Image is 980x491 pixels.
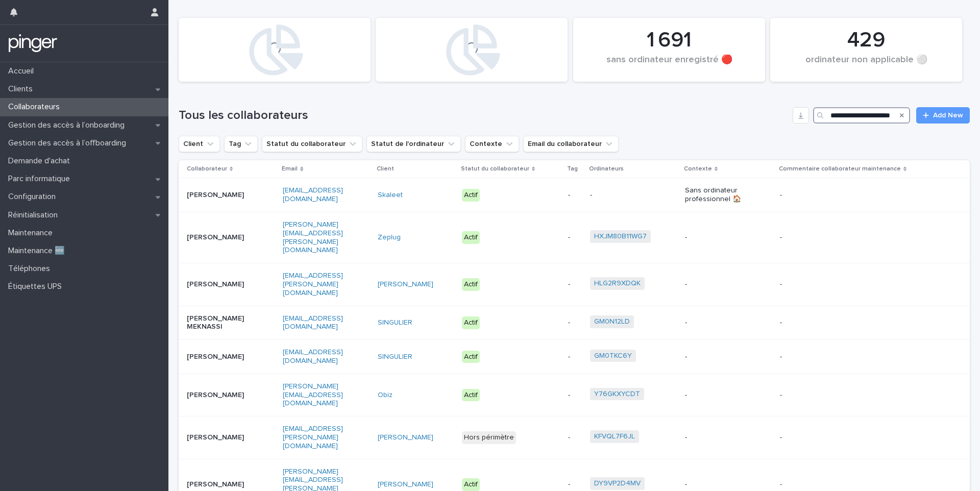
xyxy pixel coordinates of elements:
button: Statut de l'ordinateur [366,136,461,152]
a: Y76GKXYCDT [594,390,640,399]
p: - [780,433,908,442]
button: Contexte [465,136,519,152]
button: Tag [224,136,258,152]
a: Obiz [378,391,393,400]
p: - [568,353,582,361]
button: Email du collaborateur [523,136,619,152]
p: [PERSON_NAME] [187,480,251,489]
p: - [590,191,654,200]
div: 429 [788,28,945,53]
p: [PERSON_NAME] [187,191,251,200]
button: Client [179,136,220,152]
p: Gestion des accès à l’onboarding [4,120,133,130]
p: [PERSON_NAME] [187,233,251,242]
p: Collaborateur [187,163,227,175]
p: Maintenance [4,228,61,238]
tr: [PERSON_NAME][EMAIL_ADDRESS][PERSON_NAME][DOMAIN_NAME][PERSON_NAME] Hors périmètre-KFVQL7F6JL -- [179,416,970,459]
p: [PERSON_NAME] [187,353,251,361]
img: mTgBEunGTSyRkCgitkcU [8,33,58,54]
a: [PERSON_NAME] [378,280,433,289]
p: Demande d'achat [4,156,78,166]
a: [EMAIL_ADDRESS][DOMAIN_NAME] [283,349,343,364]
button: Statut du collaborateur [262,136,362,152]
p: - [780,480,908,489]
p: - [685,480,749,489]
p: Configuration [4,192,64,202]
a: Skaleet [378,191,403,200]
a: [PERSON_NAME] [378,480,433,489]
p: Téléphones [4,264,58,274]
p: Clients [4,84,41,94]
div: Actif [462,389,480,402]
a: SINGULIER [378,318,412,327]
p: Tag [567,163,578,175]
div: Search [813,107,910,124]
p: - [568,433,582,442]
a: KFVQL7F6JL [594,432,635,441]
p: - [568,280,582,289]
p: Contexte [684,163,712,175]
p: Ordinateurs [589,163,624,175]
div: Actif [462,316,480,329]
p: Statut du collaborateur [461,163,529,175]
a: [EMAIL_ADDRESS][PERSON_NAME][DOMAIN_NAME] [283,272,343,297]
p: - [780,318,908,327]
p: Maintenance 🆕 [4,246,73,256]
p: - [685,280,749,289]
a: [PERSON_NAME] [378,433,433,442]
a: [EMAIL_ADDRESS][DOMAIN_NAME] [283,315,343,331]
div: Actif [462,189,480,202]
a: Zeplug [378,233,401,242]
a: SINGULIER [378,353,412,361]
a: [PERSON_NAME][EMAIL_ADDRESS][DOMAIN_NAME] [283,383,343,407]
a: HLG2R9XDQK [594,279,641,288]
div: Actif [462,278,480,291]
tr: [PERSON_NAME][EMAIL_ADDRESS][PERSON_NAME][DOMAIN_NAME][PERSON_NAME] Actif-HLG2R9XDQK -- [179,263,970,306]
a: DY9VP2D4MV [594,479,641,488]
p: - [780,280,908,289]
p: - [568,233,582,242]
a: HXJM80B11WG7 [594,232,647,241]
div: Actif [462,231,480,244]
div: ordinateur non applicable ⚪ [788,55,945,76]
div: Actif [462,478,480,491]
p: [PERSON_NAME] MEKNASSI [187,314,251,332]
p: [PERSON_NAME] [187,280,251,289]
tr: [PERSON_NAME][EMAIL_ADDRESS][DOMAIN_NAME]Skaleet Actif--Sans ordinateur professionnel 🏠- [179,178,970,212]
p: - [685,391,749,400]
p: - [568,318,582,327]
a: [EMAIL_ADDRESS][PERSON_NAME][DOMAIN_NAME] [283,425,343,450]
tr: [PERSON_NAME][PERSON_NAME][EMAIL_ADDRESS][PERSON_NAME][DOMAIN_NAME]Zeplug Actif-HXJM80B11WG7 -- [179,212,970,263]
div: sans ordinateur enregistré 🔴 [591,55,748,76]
p: - [568,480,582,489]
p: Réinitialisation [4,210,66,220]
p: Collaborateurs [4,102,68,112]
p: - [685,318,749,327]
p: - [685,233,749,242]
p: - [568,391,582,400]
a: GM0TKC6Y [594,352,632,360]
p: Gestion des accès à l’offboarding [4,138,134,148]
h1: Tous les collaborateurs [179,108,789,123]
div: Hors périmètre [462,431,516,444]
span: Add New [933,112,963,119]
p: [PERSON_NAME] [187,391,251,400]
p: Sans ordinateur professionnel 🏠 [685,186,749,204]
tr: [PERSON_NAME] MEKNASSI[EMAIL_ADDRESS][DOMAIN_NAME]SINGULIER Actif-GM0N12LD -- [179,306,970,340]
p: - [780,233,908,242]
p: - [780,391,908,400]
a: GM0N12LD [594,317,630,326]
a: [PERSON_NAME][EMAIL_ADDRESS][PERSON_NAME][DOMAIN_NAME] [283,221,343,254]
p: - [568,191,582,200]
p: - [780,191,908,200]
div: Actif [462,351,480,363]
tr: [PERSON_NAME][EMAIL_ADDRESS][DOMAIN_NAME]SINGULIER Actif-GM0TKC6Y -- [179,340,970,374]
p: Parc informatique [4,174,78,184]
p: Accueil [4,66,42,76]
tr: [PERSON_NAME][PERSON_NAME][EMAIL_ADDRESS][DOMAIN_NAME]Obiz Actif-Y76GKXYCDT -- [179,374,970,416]
p: - [685,433,749,442]
p: Client [377,163,394,175]
a: Add New [916,107,970,124]
p: - [780,353,908,361]
p: [PERSON_NAME] [187,433,251,442]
